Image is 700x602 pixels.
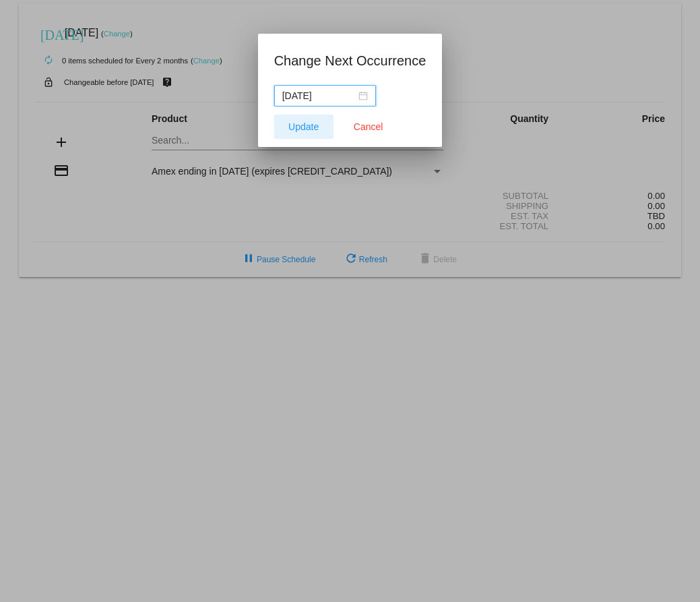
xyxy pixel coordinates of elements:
[274,115,333,139] button: Update
[274,50,426,71] h1: Change Next Occurrence
[288,121,319,132] span: Update
[354,121,383,132] span: Cancel
[339,115,398,139] button: Close dialog
[282,88,356,103] input: Select date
